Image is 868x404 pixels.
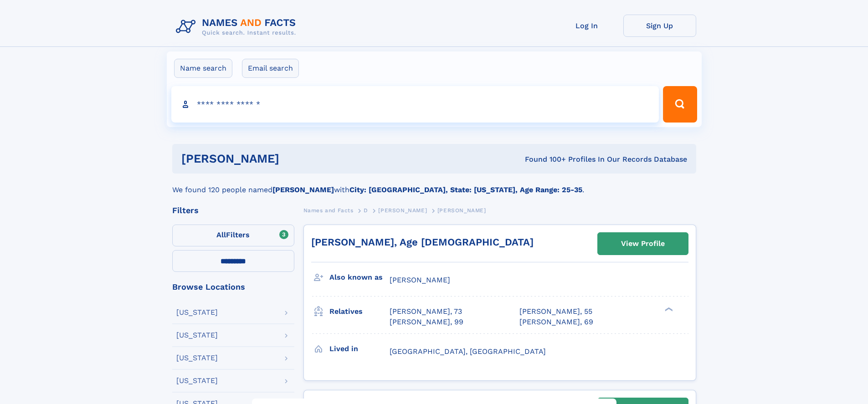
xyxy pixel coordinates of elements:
[390,347,546,356] span: [GEOGRAPHIC_DATA], [GEOGRAPHIC_DATA]
[390,307,462,317] a: [PERSON_NAME], 73
[303,205,354,216] a: Names and Facts
[181,153,402,164] h1: [PERSON_NAME]
[172,283,294,291] div: Browse Locations
[364,205,368,216] a: D
[176,332,218,339] div: [US_STATE]
[364,207,368,214] span: D
[390,276,450,284] span: [PERSON_NAME]
[519,317,593,327] a: [PERSON_NAME], 69
[176,377,218,384] div: [US_STATE]
[216,230,226,239] span: All
[378,205,427,216] a: [PERSON_NAME]
[378,207,427,214] span: [PERSON_NAME]
[402,154,687,164] div: Found 100+ Profiles In Our Records Database
[663,86,697,123] button: Search Button
[172,174,696,195] div: We found 120 people named with .
[176,309,218,316] div: [US_STATE]
[519,307,592,317] a: [PERSON_NAME], 55
[172,225,294,246] label: Filters
[171,86,659,123] input: search input
[329,304,390,319] h3: Relatives
[349,185,582,194] b: City: [GEOGRAPHIC_DATA], State: [US_STATE], Age Range: 25-35
[623,15,696,37] a: Sign Up
[621,233,665,254] div: View Profile
[174,59,232,78] label: Name search
[329,270,390,285] h3: Also known as
[550,15,623,37] a: Log In
[242,59,299,78] label: Email search
[663,307,673,312] div: ❯
[311,236,534,248] a: [PERSON_NAME], Age [DEMOGRAPHIC_DATA]
[172,15,303,39] img: Logo Names and Facts
[329,341,390,357] h3: Lived in
[598,233,688,255] a: View Profile
[272,185,334,194] b: [PERSON_NAME]
[176,354,218,362] div: [US_STATE]
[390,317,463,327] a: [PERSON_NAME], 99
[437,207,486,214] span: [PERSON_NAME]
[172,206,294,215] div: Filters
